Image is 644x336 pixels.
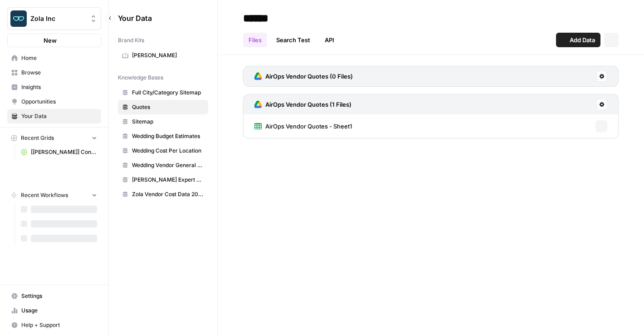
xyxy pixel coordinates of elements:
span: Add Data [570,35,595,44]
span: Wedding Budget Estimates [132,132,204,140]
img: Zola Inc Logo [10,10,27,27]
a: Wedding Vendor General Sitemap [118,158,208,173]
span: [[PERSON_NAME]] Content Creation [31,148,97,156]
a: API [319,33,340,47]
button: Workspace: Zola Inc [7,7,101,30]
span: Help + Support [21,321,97,329]
a: Wedding Cost Per Location [118,143,208,158]
span: Your Data [118,13,197,24]
span: Your Data [21,112,97,120]
a: AirOps Vendor Quotes (1 Files) [254,94,351,114]
a: Sitemap [118,114,208,129]
button: Recent Workflows [7,188,101,202]
span: Browse [21,69,97,77]
a: Files [243,33,267,47]
span: Home [21,54,97,62]
span: Zola Vendor Cost Data 2025 [132,190,204,198]
a: Settings [7,289,101,303]
span: Settings [21,292,97,300]
a: [PERSON_NAME] [118,48,208,63]
span: Opportunities [21,98,97,106]
span: New [44,36,57,45]
span: Knowledge Bases [118,74,163,82]
span: Brand Kits [118,36,144,44]
a: Home [7,51,101,65]
a: Browse [7,65,101,80]
a: AirOps Vendor Quotes - Sheet1 [254,114,352,138]
a: AirOps Vendor Quotes (0 Files) [254,66,353,86]
span: Quotes [132,103,204,111]
button: Help + Support [7,318,101,332]
span: Insights [21,83,97,91]
span: [PERSON_NAME] [132,51,204,59]
button: New [7,34,101,47]
a: [PERSON_NAME] Expert Advice Articles [118,173,208,187]
button: Add Data [556,33,600,47]
h3: AirOps Vendor Quotes (0 Files) [265,72,353,81]
a: Full City/Category Sitemap [118,85,208,100]
span: Usage [21,306,97,315]
span: Full City/Category Sitemap [132,89,204,97]
a: Zola Vendor Cost Data 2025 [118,187,208,202]
h3: AirOps Vendor Quotes (1 Files) [265,100,351,109]
a: [[PERSON_NAME]] Content Creation [17,145,101,159]
a: Opportunities [7,94,101,109]
a: Quotes [118,100,208,114]
a: Insights [7,80,101,94]
span: Zola Inc [30,14,85,23]
span: [PERSON_NAME] Expert Advice Articles [132,176,204,184]
span: AirOps Vendor Quotes - Sheet1 [265,122,352,131]
span: Wedding Vendor General Sitemap [132,161,204,169]
a: Search Test [271,33,316,47]
span: Recent Workflows [21,191,68,199]
a: Wedding Budget Estimates [118,129,208,143]
span: Sitemap [132,118,204,126]
a: Your Data [7,109,101,124]
span: Recent Grids [21,134,54,142]
button: Recent Grids [7,131,101,145]
a: Usage [7,303,101,318]
span: Wedding Cost Per Location [132,147,204,155]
